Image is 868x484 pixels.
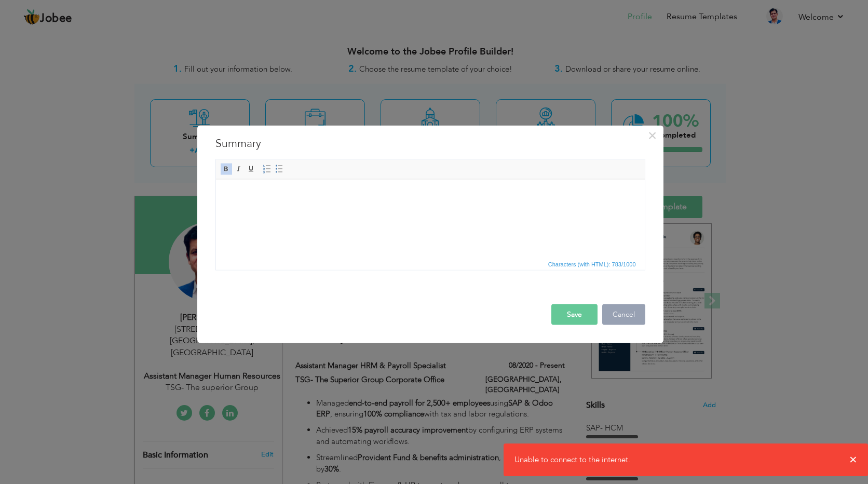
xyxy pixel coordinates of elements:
[246,164,257,175] a: Underline
[233,164,245,175] a: Italic
[644,127,661,144] button: Close
[546,260,638,269] span: Characters (with HTML): 783/1000
[551,304,598,325] button: Save
[546,260,639,269] div: Statistics
[602,304,645,325] button: Cancel
[216,180,645,258] iframe: Rich Text Editor, summaryEditor
[648,126,657,145] span: ×
[261,164,273,175] a: Insert/Remove Numbered List
[221,164,232,175] a: Bold
[274,164,285,175] a: Insert/Remove Bulleted List
[215,136,645,152] h3: Summary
